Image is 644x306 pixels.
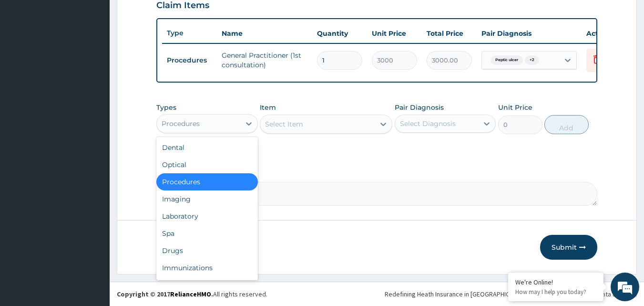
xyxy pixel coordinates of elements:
div: Laboratory [156,208,258,225]
div: Drugs [156,242,258,259]
h3: Claim Items [156,0,209,11]
button: Submit [540,235,597,260]
img: d_794563401_company_1708531726252_794563401 [18,48,39,72]
strong: Copyright © 2017 . [117,290,213,298]
label: Types [156,104,176,112]
textarea: Type your message and hit 'Enter' [5,204,182,238]
th: Total Price [422,24,477,43]
label: Comment [156,169,598,177]
div: Imaging [156,190,258,208]
th: Pair Diagnosis [477,24,582,43]
div: Optical [156,156,258,173]
label: Item [260,103,276,112]
th: Name [217,24,312,43]
th: Quantity [312,24,367,43]
div: Procedures [156,173,258,190]
th: Type [162,24,217,42]
footer: All rights reserved. [110,282,644,306]
label: Pair Diagnosis [395,103,444,112]
button: Add [544,115,589,134]
div: Immunizations [156,259,258,276]
div: Dental [156,139,258,156]
p: How may I help you today? [515,288,596,296]
div: Select Diagnosis [400,119,456,128]
td: General Practitioner (1st consultation) [217,46,312,74]
a: RelianceHMO [170,290,211,298]
div: Select Item [265,119,303,129]
div: Procedures [162,119,200,128]
span: Peptic ulcer [491,55,523,65]
label: Unit Price [498,103,532,112]
span: + 2 [525,55,539,65]
th: Actions [582,24,629,43]
span: We're online! [55,92,132,189]
div: Spa [156,225,258,242]
th: Unit Price [367,24,422,43]
td: Procedures [162,52,217,69]
div: We're Online! [515,278,596,286]
div: Others [156,276,258,294]
div: Redefining Heath Insurance in [GEOGRAPHIC_DATA] using Telemedicine and Data Science! [385,289,637,299]
div: Minimize live chat window [156,5,179,28]
div: Chat with us now [50,53,160,66]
